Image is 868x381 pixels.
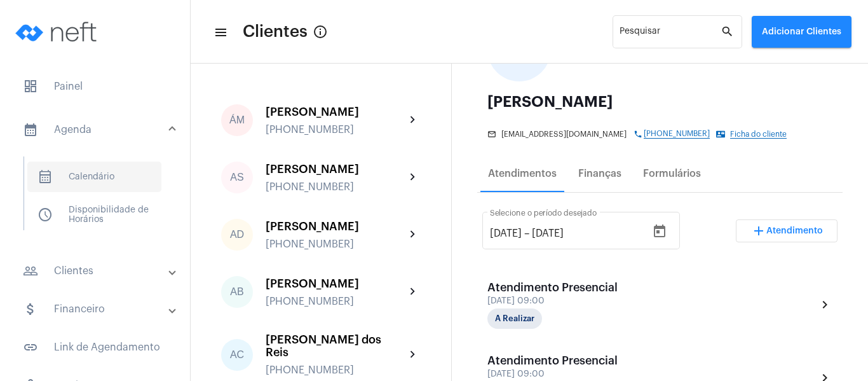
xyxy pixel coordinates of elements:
mat-icon: chevron_right [405,347,421,363]
div: [PERSON_NAME] [266,163,405,176]
input: Data do fim [532,228,608,239]
button: Adicionar Clientes [752,16,851,48]
span: Disponibilidade de Horários [27,200,161,230]
mat-icon: sidenav icon [214,25,226,40]
img: logo-neft-novo-2.png [10,6,105,57]
div: AS [221,162,253,193]
div: [PERSON_NAME] dos Reis [266,333,405,359]
span: Atendimento [766,226,823,235]
span: Adicionar Clientes [762,27,841,36]
mat-icon: chevron_right [405,227,421,242]
span: Painel [13,71,177,102]
mat-icon: chevron_right [405,284,421,300]
span: – [524,228,529,239]
mat-panel-title: Clientes [23,263,170,279]
mat-icon: sidenav icon [23,263,38,279]
span: Ficha do cliente [730,130,787,139]
mat-icon: search [721,24,736,39]
mat-expansion-panel-header: sidenav iconFinanceiro [8,294,190,324]
span: sidenav icon [37,169,53,184]
div: [PHONE_NUMBER] [266,364,405,376]
div: [PERSON_NAME] [487,94,832,109]
div: [PHONE_NUMBER] [266,239,405,250]
mat-chip: A Realizar [487,308,542,329]
mat-icon: sidenav icon [23,301,38,317]
div: [PHONE_NUMBER] [266,181,405,193]
div: AB [221,276,253,308]
span: Link de Agendamento [13,332,177,363]
button: Adicionar Atendimento [736,219,837,242]
input: Pesquisar [620,29,721,39]
div: [PHONE_NUMBER] [266,124,405,135]
button: Open calendar [647,219,672,244]
div: AD [221,219,253,251]
div: Atendimentos [488,168,557,179]
div: [PHONE_NUMBER] [266,296,405,307]
div: Atendimento Presencial [487,281,618,294]
div: ÁM [221,104,253,136]
mat-icon: phone [634,130,644,139]
mat-icon: chevron_right [405,170,421,185]
mat-panel-title: Financeiro [23,301,170,317]
div: sidenav iconAgenda [8,150,190,248]
mat-icon: sidenav icon [23,122,38,137]
mat-expansion-panel-header: sidenav iconClientes [8,256,190,286]
input: Data de início [490,228,522,239]
div: AC [221,339,253,371]
div: [DATE] 09:00 [487,296,618,306]
mat-icon: mail_outline [487,130,498,139]
div: [PERSON_NAME] [266,106,405,118]
span: sidenav icon [37,207,53,223]
mat-icon: sidenav icon [23,340,38,355]
mat-expansion-panel-header: sidenav iconAgenda [8,109,190,150]
mat-icon: add [751,223,766,239]
mat-icon: contact_mail [716,130,726,139]
mat-icon: chevron_right [817,297,832,312]
span: Calendário [27,162,161,192]
div: [DATE] 09:00 [487,370,618,379]
div: Formulários [643,168,701,179]
div: Finanças [578,168,621,179]
mat-panel-title: Agenda [23,122,170,137]
span: [PHONE_NUMBER] [644,130,710,139]
span: Clientes [243,22,308,42]
button: Button that displays a tooltip when focused or hovered over [308,19,333,45]
div: Atendimento Presencial [487,354,618,367]
div: [PERSON_NAME] [266,277,405,290]
mat-icon: chevron_right [405,113,421,128]
span: [EMAIL_ADDRESS][DOMAIN_NAME] [501,130,627,139]
div: [PERSON_NAME] [266,220,405,233]
span: sidenav icon [23,79,38,94]
mat-icon: Button that displays a tooltip when focused or hovered over [313,24,328,39]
